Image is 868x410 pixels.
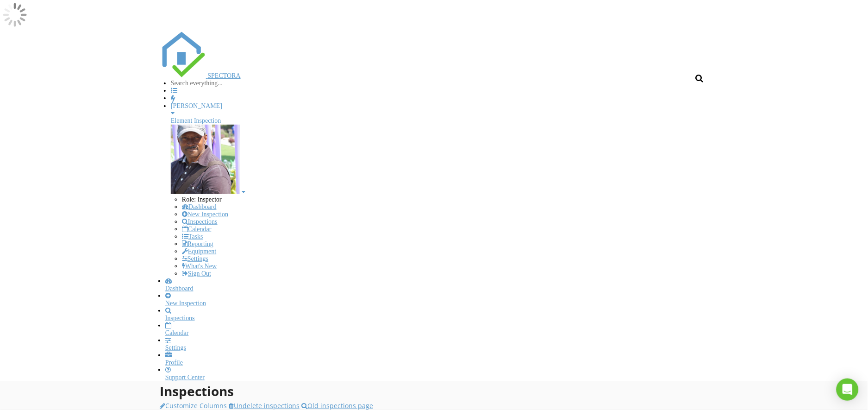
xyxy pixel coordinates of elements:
[182,203,217,210] a: Dashboard
[182,270,211,277] a: Sign Out
[182,233,203,240] a: Tasks
[165,359,714,366] div: Profile
[165,315,714,322] div: Inspections
[160,401,227,410] a: Customize Columns
[165,300,714,307] div: New Inspection
[160,32,206,78] img: The Best Home Inspection Software - Spectora
[182,263,217,270] a: What's New
[182,211,228,218] a: New Inspection
[171,117,708,125] div: Element Inspection
[182,226,212,233] a: Calendar
[171,125,240,194] img: iphone_pictures_193.png
[165,337,714,352] a: Settings
[171,80,249,87] input: Search everything...
[837,378,859,401] div: Open Intercom Messenger
[182,240,213,247] a: Reporting
[165,344,714,352] div: Settings
[160,381,708,401] h1: Inspections
[165,285,714,292] div: Dashboard
[165,307,714,322] a: Inspections
[171,102,708,110] div: [PERSON_NAME]
[165,292,714,307] a: New Inspection
[165,366,714,381] a: Support Center
[208,72,241,79] span: SPECTORA
[165,322,714,337] a: Calendar
[165,374,714,381] div: Support Center
[165,329,714,337] div: Calendar
[182,196,222,203] span: Role: Inspector
[229,401,300,410] a: Undelete inspections
[165,278,714,292] a: Dashboard
[182,255,208,262] a: Settings
[301,401,373,410] a: Old inspections page
[160,72,241,79] a: SPECTORA
[182,218,218,225] a: Inspections
[182,248,216,255] a: Equipment
[165,352,714,366] a: Profile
